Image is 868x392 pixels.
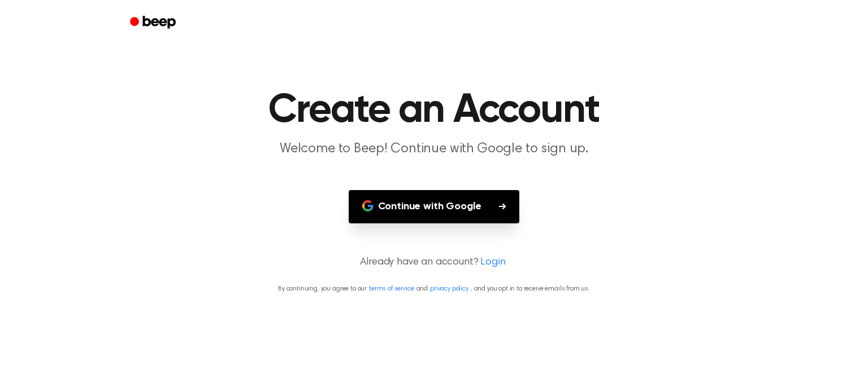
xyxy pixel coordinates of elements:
a: privacy policy [430,285,468,292]
a: terms of service [369,285,414,292]
p: Welcome to Beep! Continue with Google to sign up. [217,140,651,158]
p: By continuing, you agree to our and , and you opt in to receive emails from us. [14,284,854,294]
a: Login [480,255,505,270]
p: Already have an account? [14,255,854,270]
a: Beep [122,12,186,34]
button: Continue with Google [349,190,520,223]
h1: Create an Account [145,90,723,131]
